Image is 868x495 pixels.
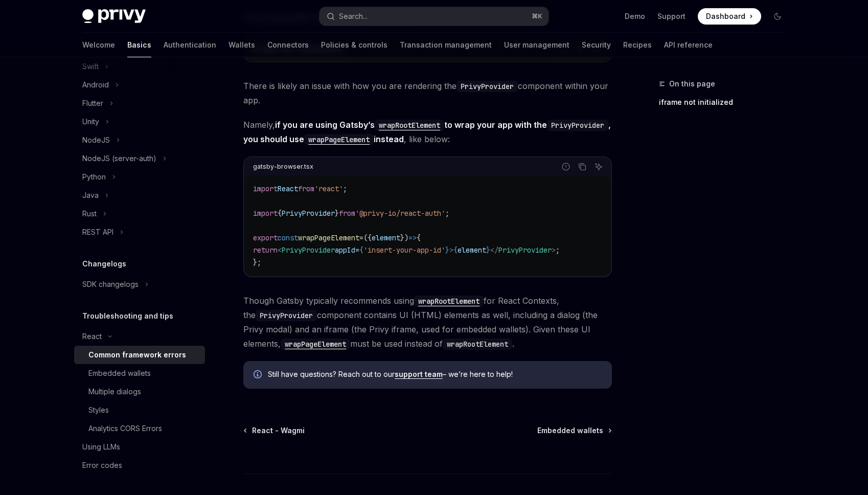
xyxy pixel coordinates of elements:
[253,245,278,255] span: return
[298,184,314,193] span: from
[659,94,794,110] a: iframe not initialized
[82,258,126,270] h5: Changelogs
[82,9,146,24] img: dark logo
[395,370,443,379] a: support team
[445,209,449,218] span: ;
[74,131,205,149] button: Toggle NodeJS section
[88,422,162,435] div: Analytics CORS Errors
[559,160,573,173] button: Report incorrect code
[339,209,355,218] span: from
[282,209,335,218] span: PrivyProvider
[664,33,713,57] a: API reference
[359,245,363,255] span: {
[552,245,556,255] span: >
[532,12,542,20] span: ⌘ K
[82,330,102,343] div: React
[625,11,645,21] a: Demo
[82,208,97,220] div: Rust
[267,33,309,57] a: Connectors
[363,245,445,255] span: 'insert-your-app-id'
[769,8,786,25] button: Toggle dark mode
[74,438,205,456] a: Using LLMs
[456,81,518,92] code: PrivyProvider
[253,258,261,267] span: };
[281,339,350,350] code: wrapPageElement
[537,425,611,436] a: Embedded wallets
[408,233,417,242] span: =>
[74,275,205,294] button: Toggle SDK changelogs section
[74,382,205,401] a: Multiple dialogs
[82,459,122,471] div: Error codes
[355,245,359,255] span: =
[253,160,313,173] div: gatsby-browser.tsx
[74,186,205,205] button: Toggle Java section
[229,33,255,57] a: Wallets
[669,78,715,90] span: On this page
[164,33,216,57] a: Authentication
[375,120,444,130] a: wrapRootElement
[498,245,552,255] span: PrivyProvider
[127,33,151,57] a: Basics
[82,97,103,109] div: Flutter
[268,369,602,379] span: Still have questions? Reach out to our – we’re here to help!
[74,149,205,168] button: Toggle NodeJS (server-auth) section
[400,233,408,242] span: })
[314,184,343,193] span: 'react'
[417,233,421,242] span: {
[706,11,745,21] span: Dashboard
[582,33,611,57] a: Security
[490,245,498,255] span: </
[556,245,560,255] span: ;
[74,76,205,94] button: Toggle Android section
[74,401,205,419] a: Styles
[74,223,205,241] button: Toggle REST API section
[698,8,761,25] a: Dashboard
[278,233,298,242] span: const
[252,425,305,436] span: React - Wagmi
[74,205,205,223] button: Toggle Rust section
[443,339,512,350] code: wrapRootElement
[243,79,612,107] span: There is likely an issue with how you are rendering the component within your app.
[445,245,449,255] span: }
[82,134,110,146] div: NodeJS
[74,112,205,131] button: Toggle Unity section
[458,245,486,255] span: element
[254,370,264,380] svg: Info
[82,79,109,91] div: Android
[339,10,368,22] div: Search...
[253,233,278,242] span: export
[74,419,205,438] a: Analytics CORS Errors
[88,404,109,416] div: Styles
[243,118,612,146] span: Namely, , like below:
[82,310,173,322] h5: Troubleshooting and tips
[74,327,205,346] button: Toggle React section
[243,294,612,351] span: Though Gatsby typically recommends using for React Contexts, the component contains UI (HTML) ele...
[278,184,298,193] span: React
[304,134,374,144] a: wrapPageElement
[74,346,205,364] a: Common framework errors
[244,425,305,436] a: React - Wagmi
[88,386,141,398] div: Multiple dialogs
[281,339,350,349] a: wrapPageElement
[453,245,458,255] span: {
[282,245,335,255] span: PrivyProvider
[375,120,444,131] code: wrapRootElement
[547,120,608,131] code: PrivyProvider
[504,33,569,57] a: User management
[449,245,453,255] span: >
[343,184,347,193] span: ;
[363,233,372,242] span: ({
[319,7,549,26] button: Open search
[592,160,605,173] button: Ask AI
[82,226,113,238] div: REST API
[537,425,603,436] span: Embedded wallets
[486,245,490,255] span: }
[88,367,151,379] div: Embedded wallets
[623,33,652,57] a: Recipes
[335,245,355,255] span: appId
[253,209,278,218] span: import
[321,33,387,57] a: Policies & controls
[243,120,611,144] strong: if you are using Gatsby’s to wrap your app with the , you should use instead
[400,33,492,57] a: Transaction management
[359,233,363,242] span: =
